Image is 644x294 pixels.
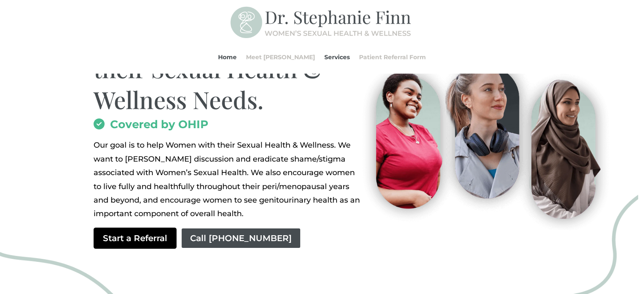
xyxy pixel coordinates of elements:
a: Meet [PERSON_NAME] [246,41,315,73]
a: Start a Referral [94,228,177,249]
a: Home [218,41,237,73]
img: Visit-Pleasure-MD-Ontario-Women-Sexual-Health-and-Wellness [352,49,614,230]
div: Page 1 [94,138,362,220]
a: Patient Referral Form [359,41,426,73]
h2: Covered by OHIP [94,119,362,134]
a: Call [PHONE_NUMBER] [181,228,301,249]
a: Services [324,41,350,73]
p: Our goal is to help Women with their Sexual Health & Wellness. We want to [PERSON_NAME] discussio... [94,138,362,220]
